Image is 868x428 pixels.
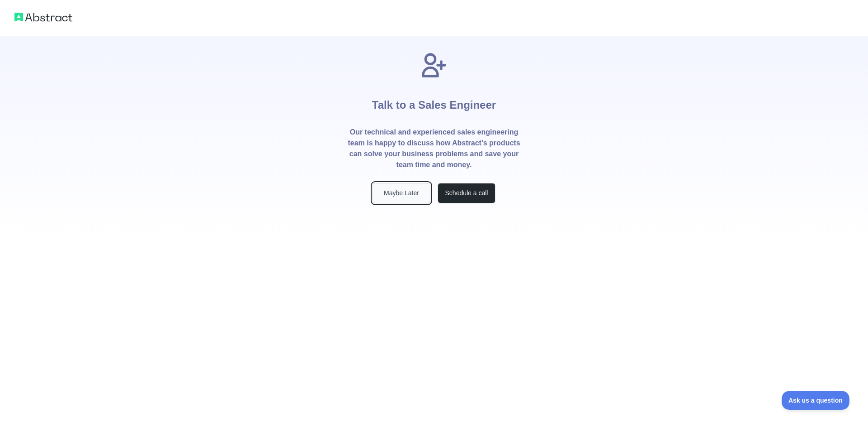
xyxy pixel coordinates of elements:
button: Maybe Later [373,183,430,203]
iframe: Toggle Customer Support [782,391,850,410]
p: Our technical and experienced sales engineering team is happy to discuss how Abstract's products ... [347,127,521,170]
button: Schedule a call [438,183,495,203]
img: Abstract logo [14,11,72,24]
h1: Talk to a Sales Engineer [372,80,496,127]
